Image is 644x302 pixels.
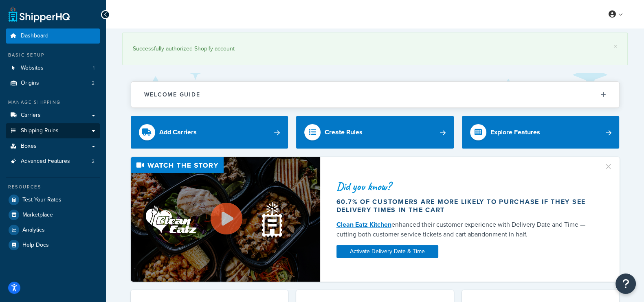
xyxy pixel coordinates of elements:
[325,127,363,138] div: Create Rules
[21,80,39,87] span: Origins
[336,245,438,258] a: Activate Delivery Date & Time
[131,116,288,149] a: Add Carriers
[92,80,95,87] span: 2
[6,223,100,237] a: Analytics
[336,181,594,192] div: Did you know?
[6,208,100,222] a: Marketplace
[614,43,617,50] a: ×
[6,99,100,106] div: Manage Shipping
[336,198,594,214] div: 60.7% of customers are more likely to purchase if they see delivery times in the cart
[6,193,100,207] a: Test Your Rates
[22,212,53,219] span: Marketplace
[93,65,95,72] span: 1
[22,227,45,234] span: Analytics
[159,127,197,138] div: Add Carriers
[6,108,100,123] a: Carriers
[6,61,100,76] li: Websites
[133,43,617,55] div: Successfully authorized Shopify account
[21,143,37,150] span: Boxes
[6,52,100,59] div: Basic Setup
[490,127,540,138] div: Explore Features
[21,112,41,119] span: Carriers
[336,220,594,239] div: enhanced their customer experience with Delivery Date and Time — cutting both customer service ti...
[6,76,100,91] a: Origins2
[92,158,95,165] span: 2
[6,139,100,154] a: Boxes
[21,65,44,72] span: Websites
[144,92,200,98] h2: Welcome Guide
[6,154,100,169] a: Advanced Features2
[336,220,391,229] a: Clean Eatz Kitchen
[6,238,100,252] a: Help Docs
[6,123,100,138] a: Shipping Rules
[6,154,100,169] li: Advanced Features
[6,184,100,190] div: Resources
[6,76,100,91] li: Origins
[615,274,636,294] button: Open Resource Center
[131,82,619,107] button: Welcome Guide
[296,116,454,149] a: Create Rules
[462,116,620,149] a: Explore Features
[21,33,48,39] span: Dashboard
[21,158,70,165] span: Advanced Features
[6,61,100,76] a: Websites1
[21,127,59,134] span: Shipping Rules
[6,28,100,44] a: Dashboard
[22,197,62,204] span: Test Your Rates
[131,157,320,282] img: Video thumbnail
[22,242,49,249] span: Help Docs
